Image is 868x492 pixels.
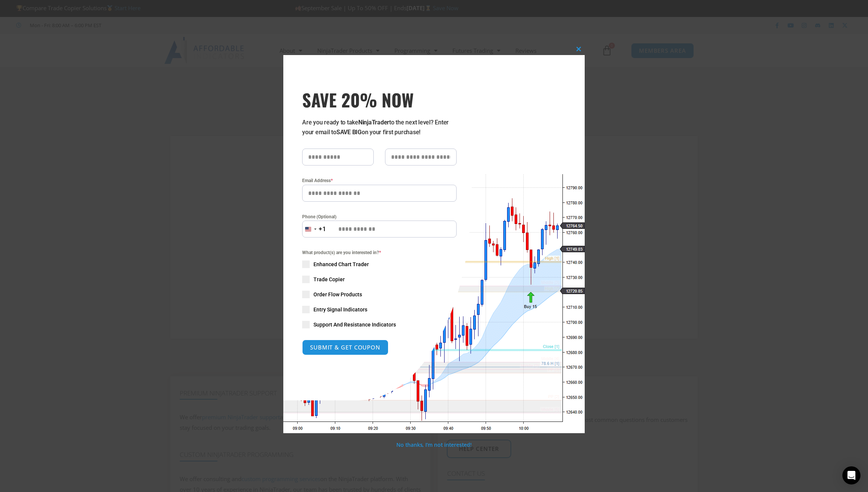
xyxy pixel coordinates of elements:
span: Enhanced Chart Trader [313,261,369,268]
strong: NinjaTrader [358,119,389,126]
span: Entry Signal Indicators [313,306,367,313]
div: +1 [319,224,326,234]
button: Selected country [302,221,326,238]
label: Trade Copier [302,276,457,283]
span: Trade Copier [313,276,345,283]
span: What product(s) are you interested in? [302,249,457,256]
p: Are you ready to take to the next level? Enter your email to on your first purchase! [302,118,457,137]
label: Phone (Optional) [302,213,457,221]
button: SUBMIT & GET COUPON [302,340,388,355]
span: Support And Resistance Indicators [313,321,396,328]
label: Email Address [302,177,457,184]
span: SAVE 20% NOW [302,89,457,110]
a: No thanks, I’m not interested! [396,441,471,448]
span: Order Flow Products [313,291,362,298]
strong: SAVE BIG [336,129,362,136]
label: Support And Resistance Indicators [302,321,457,328]
label: Order Flow Products [302,291,457,298]
label: Entry Signal Indicators [302,306,457,313]
label: Enhanced Chart Trader [302,261,457,268]
div: Open Intercom Messenger [842,466,860,484]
